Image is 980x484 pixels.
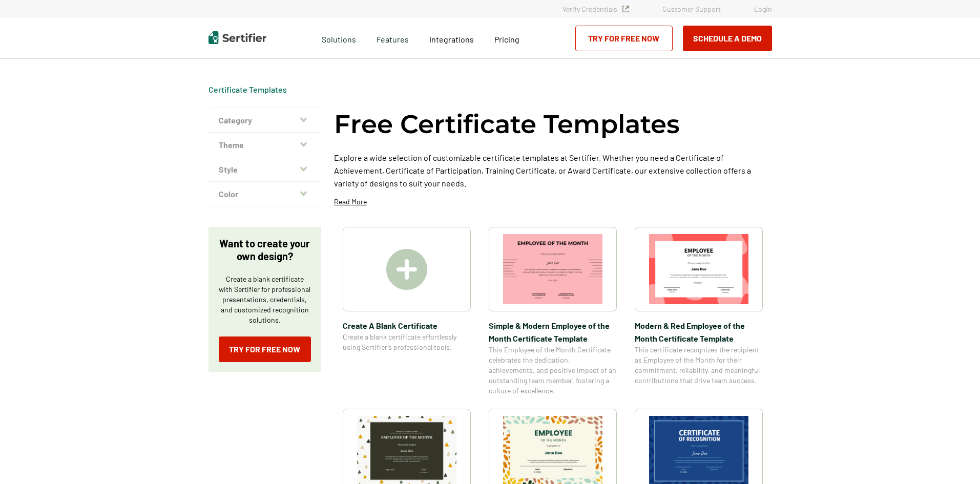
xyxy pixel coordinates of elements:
[219,237,311,263] p: Want to create your own design?
[208,182,321,206] button: Color
[334,108,680,141] h1: Free Certificate Templates
[208,133,321,157] button: Theme
[377,32,409,45] span: Features
[334,151,772,190] p: Explore a wide selection of customizable certificate templates at Sertifier. Whether you need a C...
[386,249,427,290] img: Create A Blank Certificate
[662,5,721,13] a: Customer Support
[343,332,471,352] span: Create a blank certificate effortlessly using Sertifier’s professional tools.
[754,5,772,13] a: Login
[494,32,519,45] a: Pricing
[219,336,311,362] a: Try for Free Now
[622,6,629,12] img: Verified
[635,345,763,386] span: This certificate recognizes the recipient as Employee of the Month for their commitment, reliabil...
[635,227,763,396] a: Modern & Red Employee of the Month Certificate TemplateModern & Red Employee of the Month Certifi...
[343,319,471,332] span: Create A Blank Certificate
[429,34,474,44] span: Integrations
[219,274,311,325] p: Create a blank certificate with Sertifier for professional presentations, credentials, and custom...
[334,197,367,207] p: Read More
[322,32,356,45] span: Solutions
[208,108,321,133] button: Category
[208,157,321,182] button: Style
[208,85,287,95] span: Certificate Templates
[635,319,763,345] span: Modern & Red Employee of the Month Certificate Template
[494,34,519,44] span: Pricing
[208,85,287,94] a: Certificate Templates
[489,227,617,396] a: Simple & Modern Employee of the Month Certificate TemplateSimple & Modern Employee of the Month C...
[429,32,474,45] a: Integrations
[562,5,629,13] a: Verify Credentials
[489,345,617,396] span: This Employee of the Month Certificate celebrates the dedication, achievements, and positive impa...
[575,26,673,51] a: Try for Free Now
[208,31,266,44] img: Sertifier | Digital Credentialing Platform
[503,234,602,304] img: Simple & Modern Employee of the Month Certificate Template
[649,234,748,304] img: Modern & Red Employee of the Month Certificate Template
[208,85,287,95] div: Breadcrumb
[489,319,617,345] span: Simple & Modern Employee of the Month Certificate Template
